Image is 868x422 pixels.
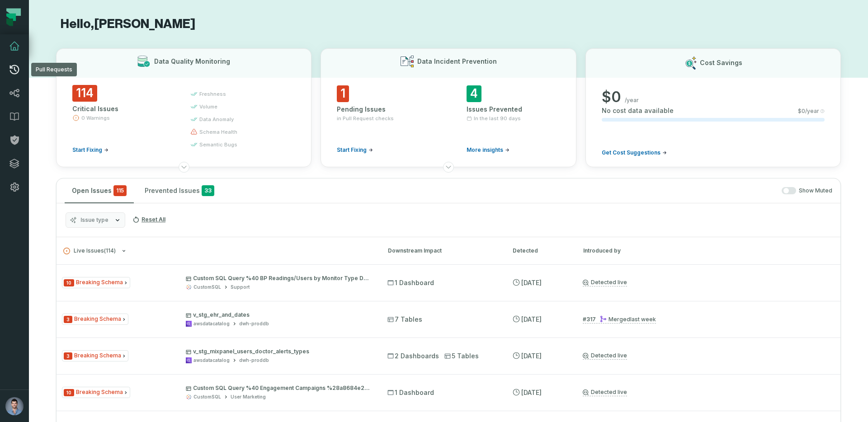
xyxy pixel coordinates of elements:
[186,275,371,282] p: Custom SQL Query %40 BP Readings/Users by Monitor Type Dashboard %28cd0ca667%29
[239,357,269,364] div: dwh-proddb
[64,316,72,323] span: Severity
[129,212,169,227] button: Reset All
[186,384,371,392] p: Custom SQL Query %40 Engagement Campaigns %28a8684e28%29
[62,314,128,325] span: Issue Type
[337,85,349,102] span: 1
[231,394,266,400] div: User Marketing
[80,216,108,224] span: Issue type
[583,389,627,396] a: Detected live
[583,279,627,286] a: Detected live
[65,178,134,203] button: Open Issues
[337,115,394,122] span: in Pull Request checks
[337,146,373,154] a: Start Fixing
[64,279,74,286] span: Severity
[602,106,674,115] span: No cost data available
[521,389,542,396] relative-time: Aug 5, 2025, 4:01 AM GMT+3
[387,278,434,287] span: 1 Dashboard
[602,149,667,156] a: Get Cost Suggestions
[199,128,237,136] span: schema health
[202,185,214,196] span: 33
[31,63,77,76] div: Pull Requests
[62,387,130,398] span: Issue Type
[700,58,742,67] h3: Cost Savings
[199,141,237,148] span: semantic bugs
[186,348,371,355] p: v_stg_mixpanel_users_doctor_alerts_types
[199,103,217,110] span: volume
[63,248,372,254] button: Live Issues(114)
[113,185,127,196] span: critical issues and errors combined
[583,352,627,360] a: Detected live
[81,114,110,122] span: 0 Warnings
[186,311,371,319] p: v_stg_ehr_and_dates
[72,104,174,113] div: Critical Issues
[62,350,128,361] span: Issue Type
[521,315,542,323] relative-time: Aug 8, 2025, 4:01 AM GMT+3
[513,247,567,255] div: Detected
[56,48,311,167] button: Data Quality Monitoring114Critical Issues0 WarningsStart Fixingfreshnessvolumedata anomalyschema ...
[5,397,24,415] img: avatar of Ori Machlis
[66,212,125,228] button: Issue type
[199,90,226,98] span: freshness
[337,105,430,114] div: Pending Issues
[193,357,230,364] div: awsdatacatalog
[231,284,250,291] div: Support
[63,248,116,254] span: Live Issues ( 114 )
[199,116,234,123] span: data anomaly
[444,352,479,361] span: 5 Tables
[321,48,576,167] button: Data Incident Prevention1Pending Issuesin Pull Request checksStart Fixing4Issues PreventedIn the ...
[239,320,269,327] div: dwh-proddb
[602,88,621,106] span: $ 0
[62,277,130,288] span: Issue Type
[798,108,819,115] span: $ 0 /year
[474,115,521,122] span: In the last 90 days
[388,247,496,255] div: Downstream Impact
[602,149,660,156] span: Get Cost Suggestions
[521,279,542,286] relative-time: Aug 8, 2025, 4:01 AM GMT+3
[583,247,834,255] div: Introduced by
[467,146,509,154] a: More insights
[225,187,832,195] div: Show Muted
[583,315,656,324] a: #317Merged[DATE] 9:11:44 AM
[387,352,439,361] span: 2 Dashboards
[387,388,434,397] span: 1 Dashboard
[64,352,72,360] span: Severity
[585,48,841,167] button: Cost Savings$0/yearNo cost data available$0/yearGet Cost Suggestions
[625,97,639,104] span: /year
[467,105,560,114] div: Issues Prevented
[72,146,102,154] span: Start Fixing
[417,57,497,66] h3: Data Incident Prevention
[193,284,221,291] div: CustomSQL
[599,316,656,323] div: Merged
[630,316,656,323] relative-time: Aug 4, 2025, 9:11 AM GMT+3
[72,85,97,102] span: 114
[72,146,108,154] a: Start Fixing
[193,320,230,327] div: awsdatacatalog
[193,394,221,400] div: CustomSQL
[137,178,222,203] button: Prevented Issues
[467,146,503,154] span: More insights
[154,57,230,66] h3: Data Quality Monitoring
[337,146,367,154] span: Start Fixing
[64,389,74,396] span: Severity
[521,352,542,360] relative-time: Aug 8, 2025, 4:01 AM GMT+3
[467,85,481,102] span: 4
[387,315,422,324] span: 7 Tables
[56,16,841,32] h1: Hello, [PERSON_NAME]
